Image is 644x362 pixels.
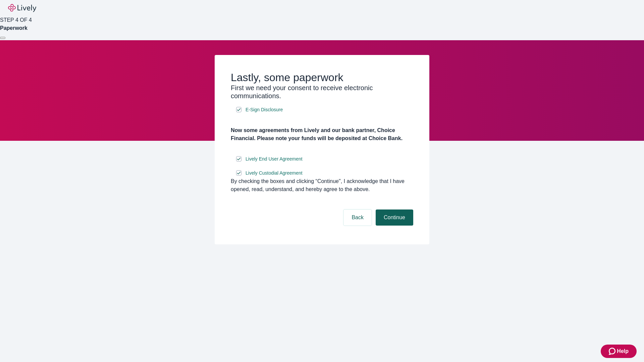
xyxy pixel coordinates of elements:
svg: Zendesk support icon [609,347,617,355]
a: e-sign disclosure document [244,155,304,163]
a: e-sign disclosure document [244,106,284,114]
h2: Lastly, some paperwork [231,71,413,84]
h3: First we need your consent to receive electronic communications. [231,84,413,100]
button: Continue [376,209,413,226]
h4: Now some agreements from Lively and our bank partner, Choice Financial. Please note your funds wi... [231,126,413,142]
button: Back [343,209,372,226]
span: Lively End User Agreement [246,156,303,163]
button: Zendesk support iconHelp [601,345,637,358]
img: Lively [8,4,36,12]
span: E-Sign Disclosure [246,106,283,113]
a: e-sign disclosure document [244,169,304,177]
span: Help [617,347,629,355]
span: Lively Custodial Agreement [246,170,303,177]
div: By checking the boxes and clicking “Continue", I acknowledge that I have opened, read, understand... [231,177,413,193]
